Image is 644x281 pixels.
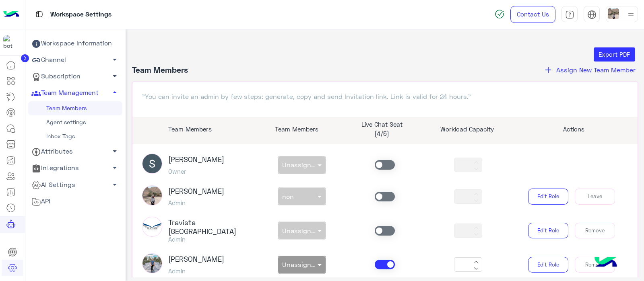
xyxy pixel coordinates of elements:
[110,55,120,64] span: arrow_drop_down
[28,101,122,115] a: Team Members
[28,176,122,193] a: AI Settings
[3,6,19,23] img: Logo
[110,88,120,97] span: arrow_drop_up
[3,35,18,49] img: 312138898846134
[565,10,574,19] img: tab
[28,115,122,129] a: Agent settings
[587,10,597,19] img: tab
[556,66,636,74] span: Assign New Team Member
[31,196,50,207] span: API
[50,9,111,20] p: Workspace Settings
[168,155,224,164] h3: [PERSON_NAME]
[142,217,162,237] img: ACg8ocJRCGsc56xEyYoxMFeVPKcgpKFpDfUr5YSoS8fgZ6h1DT9v45g=s96-c
[168,199,224,206] h5: Admin
[345,120,419,129] p: Live Chat Seat
[132,65,188,75] h4: Team Members
[110,163,120,172] span: arrow_drop_down
[260,125,333,134] p: Team Members
[510,6,555,23] a: Contact Us
[110,180,120,189] span: arrow_drop_down
[626,10,636,20] img: profile
[516,125,632,134] p: Actions
[168,236,254,243] h5: Admin
[34,9,44,19] img: tab
[28,52,122,68] a: Channel
[608,8,619,19] img: userImage
[528,257,568,273] button: Edit Role
[575,223,615,239] button: Remove
[28,85,122,101] a: Team Management
[168,255,224,264] h3: [PERSON_NAME]
[110,146,120,156] span: arrow_drop_down
[142,185,162,205] img: picture
[110,71,120,81] span: arrow_drop_down
[142,154,162,174] img: ACg8ocLoR2ghDuL4zwt61f7uaEQS3JVBSI0n93h9_u0ExKxAaLa0-w=s96-c
[28,68,122,85] a: Subscription
[142,92,628,101] p: "You can invite an admin by few steps: generate, copy and send Invitation link. Link is valid for...
[594,47,635,62] button: Export PDF
[132,125,248,134] p: Team Members
[561,6,578,23] a: tab
[28,160,122,176] a: Integrations
[495,9,504,19] img: spinner
[168,218,254,236] h3: Travista [GEOGRAPHIC_DATA]
[431,125,504,134] p: Workload Capacity
[528,189,568,205] button: Edit Role
[575,189,615,205] button: Leave
[543,65,553,75] i: add
[528,223,568,239] button: Edit Role
[168,168,224,175] h5: Owner
[28,144,122,160] a: Attributes
[168,187,224,196] h3: [PERSON_NAME]
[599,51,630,58] span: Export PDF
[28,129,122,144] a: Inbox Tags
[142,253,162,273] img: ACg8ocLaM2moeL3_vma4HLQ5s4Juf39RaRhT5IvPAmHhk6oQVK_3A5U=s96-c
[541,65,638,75] button: addAssign New Team Member
[575,257,615,273] button: Remove
[345,129,419,138] p: (4/5)
[592,249,620,277] img: hulul-logo.png
[168,267,224,275] h5: Admin
[28,193,122,209] a: API
[28,35,122,52] a: Workspace Information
